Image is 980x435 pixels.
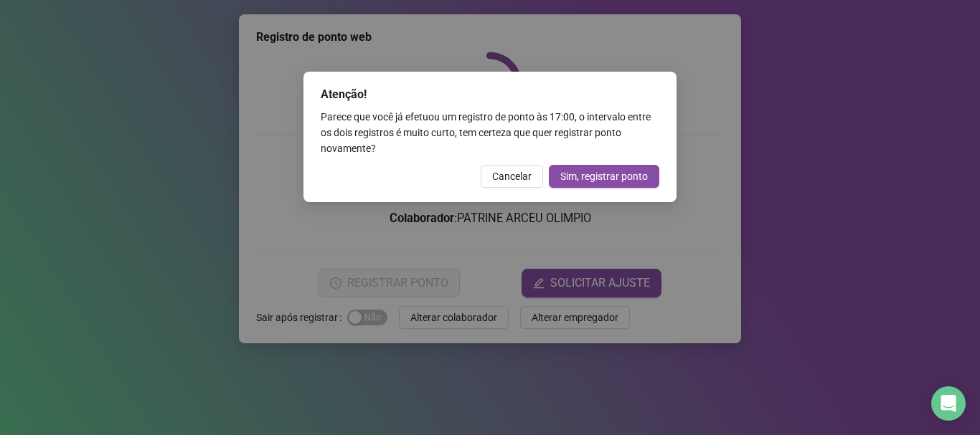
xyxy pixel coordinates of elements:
span: Sim, registrar ponto [560,168,648,184]
span: Cancelar [492,168,532,184]
div: Parece que você já efetuou um registro de ponto às 17:00 , o intervalo entre os dois registros é ... [321,109,659,156]
div: Atenção! [321,86,659,103]
button: Sim, registrar ponto [549,165,659,188]
button: Cancelar [481,165,543,188]
div: Open Intercom Messenger [931,386,966,421]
